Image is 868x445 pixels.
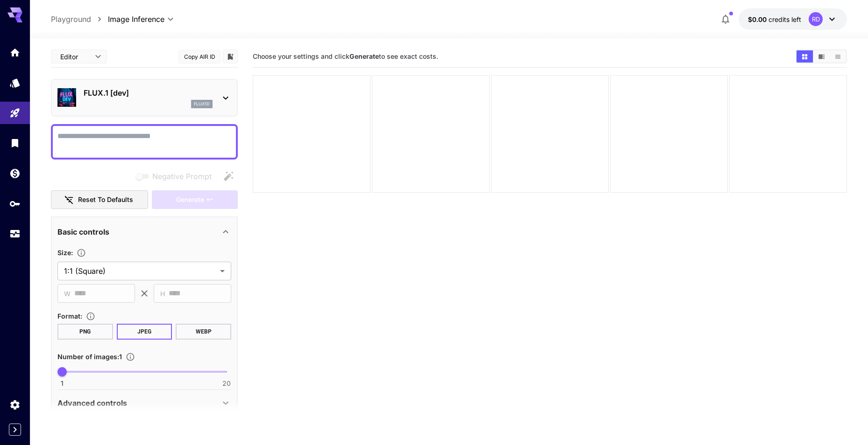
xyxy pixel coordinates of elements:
span: 20 [222,379,231,388]
span: 1:1 (Square) [64,265,216,277]
p: Basic controls [57,226,109,237]
p: Advanced controls [57,397,127,409]
p: FLUX.1 [dev] [84,87,213,98]
button: Show media in grid view [797,50,813,63]
div: $0.00 [748,14,801,24]
nav: breadcrumb [51,14,108,25]
span: Number of images : 1 [57,353,122,361]
button: Add to library [226,51,235,62]
div: Settings [9,399,21,410]
div: Playground [9,107,21,119]
span: credits left [768,15,801,23]
span: H [160,288,165,299]
p: flux1d [194,101,210,107]
div: RD [809,12,823,26]
div: Advanced controls [57,392,231,414]
button: $0.00RD [739,8,847,30]
button: WEBP [176,324,231,340]
button: Show media in list view [830,50,846,63]
span: Editor [60,52,89,62]
button: Show media in video view [813,50,830,63]
button: Expand sidebar [9,424,21,436]
button: Adjust the dimensions of the generated image by specifying its width and height in pixels, or sel... [73,248,90,257]
div: Wallet [9,167,21,179]
div: Models [9,77,21,89]
button: PNG [57,324,113,340]
b: Generate [349,52,379,60]
span: $0.00 [748,15,768,23]
span: Negative Prompt [152,171,212,182]
span: 1 [61,379,64,388]
span: Format : [57,312,82,320]
button: Choose the file format for the output image. [82,312,99,321]
a: Playground [51,14,91,25]
button: Copy AIR ID [178,50,221,63]
div: Basic controls [57,221,231,243]
div: API Keys [9,198,21,209]
span: W [64,288,71,299]
button: JPEG [117,324,172,340]
button: Specify how many images to generate in a single request. Each image generation will be charged se... [122,352,139,362]
span: Negative prompts are not compatible with the selected model. [134,170,219,182]
div: Show media in grid viewShow media in video viewShow media in list view [796,49,847,63]
span: Size : [57,249,73,257]
div: FLUX.1 [dev]flux1d [57,83,231,112]
div: Usage [9,228,21,240]
div: Library [9,137,21,149]
span: Choose your settings and click to see exact costs. [253,52,438,60]
button: Reset to defaults [51,190,148,209]
span: Image Inference [108,14,164,25]
div: Home [9,47,21,58]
